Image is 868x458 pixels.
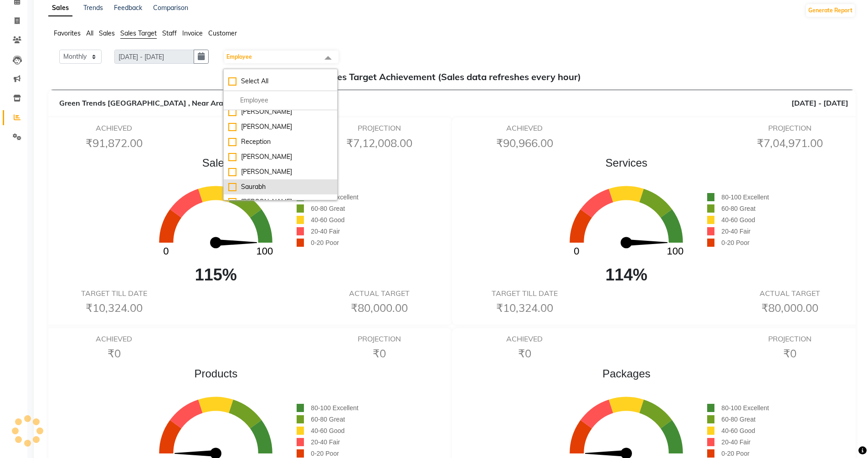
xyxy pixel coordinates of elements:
[721,438,750,446] span: 20-40 Fair
[721,416,755,423] span: 60-80 Great
[320,289,439,298] h6: ACTUAL TARGET
[721,450,749,457] span: 0-20 Poor
[311,239,339,246] span: 0-20 Poor
[208,29,237,37] span: Customer
[228,182,333,192] div: Saurabh
[730,347,849,360] h6: ₹0
[806,4,855,17] button: Generate Report
[730,301,849,315] h6: ₹80,000.00
[114,4,142,12] a: Feedback
[311,427,344,434] span: 40-60 Good
[257,246,273,257] text: 100
[120,29,157,37] span: Sales Target
[135,263,297,287] span: 115%
[228,167,333,177] div: [PERSON_NAME]
[465,137,584,150] h6: ₹90,966.00
[226,53,252,60] span: Employee
[228,197,333,207] div: [PERSON_NAME]
[55,335,174,343] h6: ACHIEVED
[320,347,439,360] h6: ₹0
[55,301,174,315] h6: ₹10,324.00
[320,335,439,343] h6: PROJECTION
[730,335,849,343] h6: PROJECTION
[228,96,333,105] input: multiselect-search
[228,107,333,117] div: [PERSON_NAME]
[730,137,849,150] h6: ₹7,04,971.00
[730,124,849,132] h6: PROJECTION
[574,246,580,257] text: 0
[465,347,584,360] h6: ₹0
[228,137,333,147] div: Reception
[114,50,194,64] input: DD/MM/YYYY-DD/MM/YYYY
[55,137,174,150] h6: ₹91,872.00
[182,29,203,37] span: Invoice
[54,29,81,37] span: Favorites
[721,216,755,224] span: 40-60 Good
[55,124,174,132] h6: ACHIEVED
[721,404,769,412] span: 80-100 Excellent
[99,29,115,37] span: Sales
[667,246,684,257] text: 100
[86,29,93,37] span: All
[311,438,340,446] span: 20-40 Fair
[721,193,769,201] span: 80-100 Excellent
[721,205,755,212] span: 60-80 Great
[730,289,849,298] h6: ACTUAL TARGET
[55,289,174,298] h6: TARGET TILL DATE
[311,416,345,423] span: 60-80 Great
[135,155,297,171] span: Sales
[83,4,103,12] a: Trends
[311,404,358,412] span: 80-100 Excellent
[228,76,333,86] div: Select All
[228,122,333,132] div: [PERSON_NAME]
[311,193,358,201] span: 80-100 Excellent
[55,347,174,360] h6: ₹0
[164,246,169,257] text: 0
[545,155,707,171] span: Services
[59,98,286,107] span: Green Trends [GEOGRAPHIC_DATA] , Near Aravali Police Chowki
[320,301,439,315] h6: ₹80,000.00
[721,427,755,434] span: 40-60 Good
[320,124,439,132] h6: PROJECTION
[311,205,345,212] span: 60-80 Great
[311,450,339,457] span: 0-20 Poor
[721,228,750,235] span: 20-40 Fair
[135,366,297,382] span: Products
[465,301,584,315] h6: ₹10,324.00
[153,4,188,12] a: Comparison
[320,137,439,150] h6: ₹7,12,008.00
[545,366,707,382] span: Packages
[228,152,333,162] div: [PERSON_NAME]
[311,216,344,224] span: 40-60 Good
[791,97,848,108] span: [DATE] - [DATE]
[162,29,177,37] span: Staff
[465,335,584,343] h6: ACHIEVED
[56,71,848,82] h5: Sales Target Achievement (Sales data refreshes every hour)
[465,124,584,132] h6: ACHIEVED
[721,239,749,246] span: 0-20 Poor
[465,289,584,298] h6: TARGET TILL DATE
[545,263,707,287] span: 114%
[311,228,340,235] span: 20-40 Fair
